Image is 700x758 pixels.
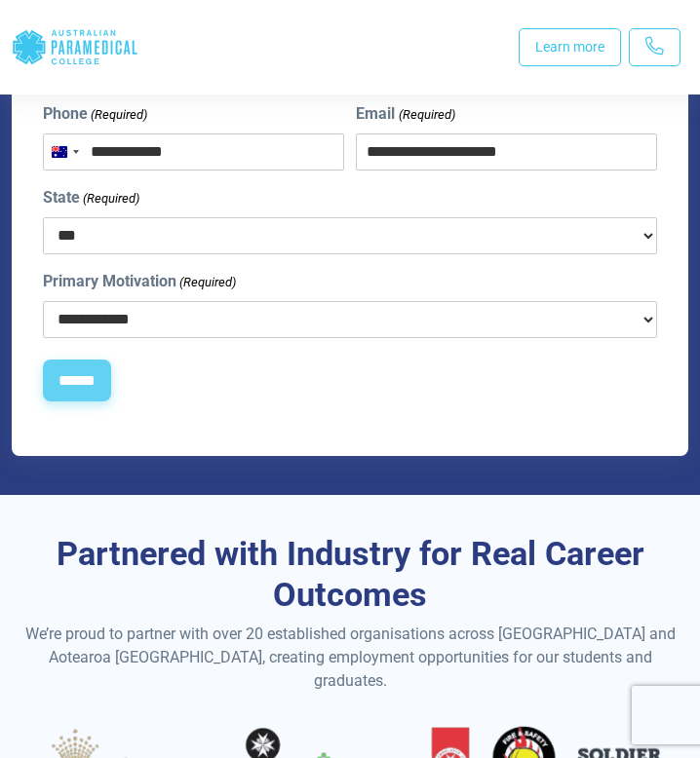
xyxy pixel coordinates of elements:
span: (Required) [90,105,148,125]
span: (Required) [178,273,237,292]
h3: Partnered with Industry for Real Career Outcomes [12,534,688,614]
a: Learn more [519,28,621,66]
label: Phone [43,102,147,126]
span: (Required) [397,105,455,125]
span: (Required) [82,189,140,208]
div: Australian Paramedical College [12,16,138,79]
label: Email [356,102,454,126]
label: Primary Motivation [43,270,236,293]
p: We’re proud to partner with over 20 established organisations across [GEOGRAPHIC_DATA] and Aotear... [12,623,688,693]
button: Selected country [44,134,85,170]
label: State [43,186,139,209]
